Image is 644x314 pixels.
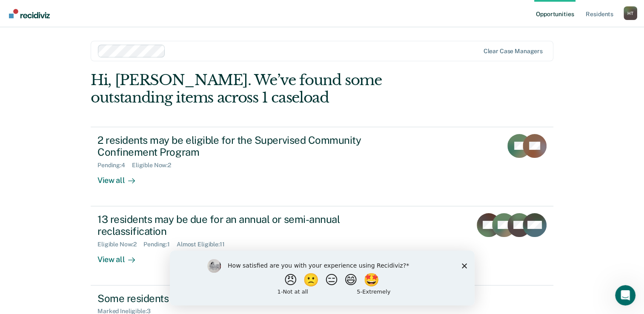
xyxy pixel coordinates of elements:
[91,206,553,285] a: 13 residents may be due for an annual or semi-annual reclassificationEligible Now:2Pending:1Almos...
[91,127,553,206] a: 2 residents may be eligible for the Supervised Community Confinement ProgramPending:4Eligible Now...
[624,6,637,20] div: H T
[484,48,543,55] div: Clear case managers
[615,285,635,305] iframe: Intercom live chat
[624,6,637,20] button: Profile dropdown button
[9,9,50,18] img: Recidiviz
[97,292,396,305] div: Some residents may be eligible for Medium Trustee Status
[97,241,143,248] div: Eligible Now : 2
[97,169,145,186] div: View all
[143,241,177,248] div: Pending : 1
[132,162,178,169] div: Eligible Now : 2
[97,134,396,159] div: 2 residents may be eligible for the Supervised Community Confinement Program
[170,251,475,305] iframe: Survey by Kim from Recidiviz
[177,241,232,248] div: Almost Eligible : 11
[91,71,461,106] div: Hi, [PERSON_NAME]. We’ve found some outstanding items across 1 caseload
[97,213,396,238] div: 13 residents may be due for an annual or semi-annual reclassification
[97,248,145,265] div: View all
[97,162,132,169] div: Pending : 4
